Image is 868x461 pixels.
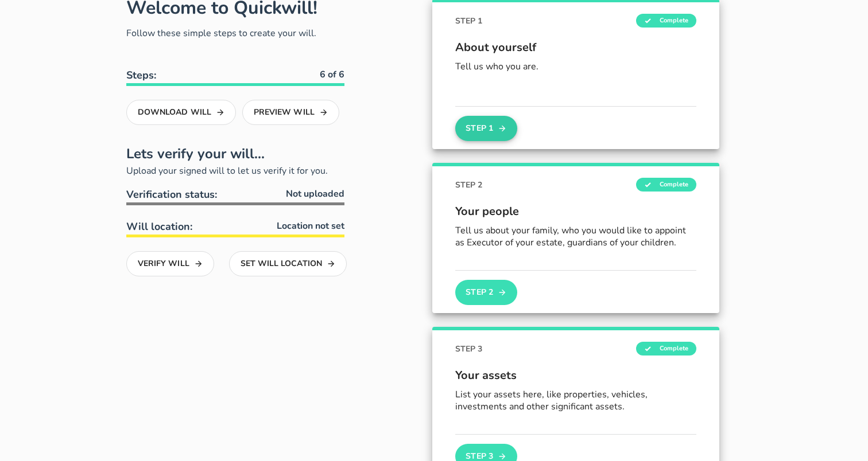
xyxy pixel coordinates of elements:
span: STEP 3 [455,343,482,355]
span: Your people [455,203,696,220]
b: 6 of 6 [320,68,344,81]
button: Step 1 [455,116,517,141]
p: Tell us who you are. [455,61,696,73]
span: Complete [636,14,696,28]
span: Will location: [126,220,192,233]
span: Verification status: [126,187,217,201]
b: Steps: [126,68,156,82]
span: Not uploaded [286,187,344,201]
p: List your assets here, like properties, vehicles, investments and other significant assets. [455,389,696,413]
p: Follow these simple steps to create your will. [126,26,344,40]
h2: Lets verify your will... [126,143,344,164]
span: STEP 1 [455,15,482,27]
span: Complete [636,342,696,355]
p: Tell us about your family, who you would like to appoint as Executor of your estate, guardians of... [455,225,696,249]
span: About yourself [455,39,696,56]
button: Preview Will [242,100,339,125]
span: Your assets [455,367,696,384]
button: Download Will [126,100,236,125]
button: Step 2 [455,280,517,305]
span: Complete [636,178,696,192]
button: Set Will Location [229,251,347,276]
p: Upload your signed will to let us verify it for you. [126,164,344,178]
button: Verify Will [126,251,214,276]
span: Location not set [277,219,344,233]
span: STEP 2 [455,179,482,191]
